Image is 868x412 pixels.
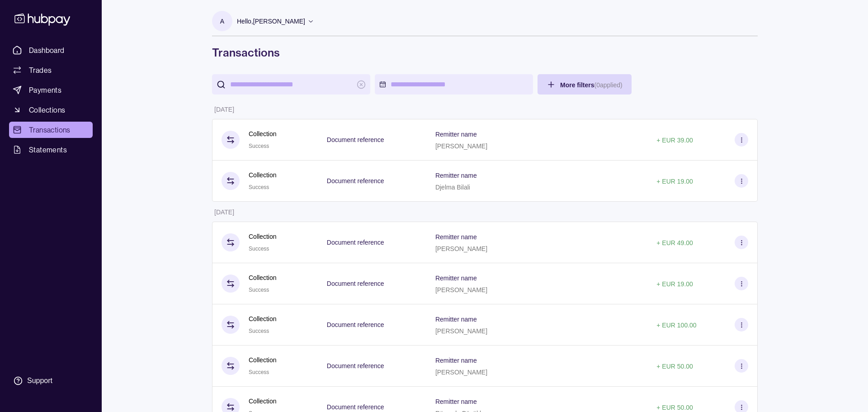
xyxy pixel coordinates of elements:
input: search [230,74,352,95]
p: [DATE] [214,106,234,113]
p: [DATE] [214,208,234,216]
p: [PERSON_NAME] [435,327,487,335]
p: Hello, [PERSON_NAME] [237,16,305,26]
div: Support [27,376,52,386]
p: Document reference [327,321,384,328]
p: Document reference [327,280,384,287]
p: Document reference [327,239,384,246]
p: Collection [249,355,276,365]
p: Remitter name [435,233,477,241]
p: Document reference [327,403,384,411]
p: [PERSON_NAME] [435,286,487,294]
span: Collections [29,104,65,115]
p: Djelma Bilali [435,184,470,191]
span: More filters [560,81,623,89]
span: Success [249,246,269,252]
p: + EUR 50.00 [656,404,693,411]
p: Collection [249,170,276,180]
a: Support [9,371,93,390]
p: [PERSON_NAME] [435,369,487,376]
p: Collection [249,232,276,242]
p: ( 0 applied) [594,81,622,89]
p: A [220,16,224,26]
p: Remitter name [435,357,477,364]
p: + EUR 50.00 [656,363,693,370]
span: Transactions [29,124,71,135]
p: Remitter name [435,172,477,179]
p: Collection [249,129,276,139]
span: Success [249,328,269,334]
span: Trades [29,65,52,76]
h1: Transactions [212,45,758,60]
a: Statements [9,142,93,158]
span: Success [249,287,269,293]
a: Trades [9,62,93,78]
p: + EUR 100.00 [656,322,696,329]
a: Payments [9,82,93,98]
p: + EUR 19.00 [656,280,693,288]
p: Remitter name [435,316,477,323]
span: Statements [29,144,67,155]
span: Success [249,369,269,375]
p: + EUR 19.00 [656,178,693,185]
span: Payments [29,85,61,95]
a: Dashboard [9,42,93,58]
p: [PERSON_NAME] [435,142,487,150]
button: More filters(0applied) [538,74,632,95]
span: Success [249,184,269,190]
p: Collection [249,396,276,406]
p: Remitter name [435,275,477,282]
p: Remitter name [435,131,477,138]
p: Collection [249,273,276,283]
p: [PERSON_NAME] [435,245,487,252]
p: Remitter name [435,398,477,405]
p: Collection [249,314,276,324]
span: Success [249,143,269,149]
a: Transactions [9,122,93,138]
p: Document reference [327,177,384,185]
span: Dashboard [29,45,65,56]
p: Document reference [327,136,384,143]
a: Collections [9,102,93,118]
p: + EUR 49.00 [656,239,693,246]
p: Document reference [327,362,384,369]
p: + EUR 39.00 [656,137,693,144]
